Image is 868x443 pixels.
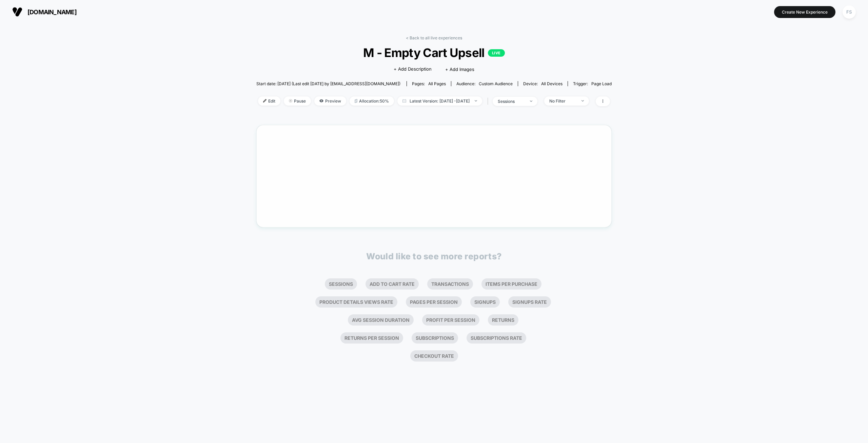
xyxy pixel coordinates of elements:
span: + Add Images [445,67,474,72]
li: Pages Per Session [406,296,462,308]
img: Visually logo [12,7,22,17]
span: | [486,96,493,106]
li: Sessions [325,278,357,290]
li: Returns [488,314,518,326]
span: Device: [518,81,568,86]
img: end [581,100,584,101]
li: Checkout Rate [410,350,458,362]
span: M - Empty Cart Upsell [274,45,594,60]
span: all devices [541,81,563,86]
li: Transactions [427,278,473,290]
span: Edit [258,96,280,106]
li: Items Per Purchase [481,278,541,290]
li: Subscriptions [412,332,458,344]
div: No Filter [549,98,576,104]
img: rebalance [355,99,357,103]
li: Signups Rate [508,296,551,308]
div: Trigger: [573,81,612,86]
li: Product Details Views Rate [315,296,397,308]
li: Add To Cart Rate [366,278,419,290]
div: Audience: [456,81,513,86]
img: calendar [402,99,406,103]
button: FS [841,5,858,19]
li: Profit Per Session [422,314,479,326]
span: [DOMAIN_NAME] [27,8,77,16]
span: Start date: [DATE] (Last edit [DATE] by [EMAIL_ADDRESS][DOMAIN_NAME]) [256,81,400,86]
span: Custom Audience [479,81,513,86]
span: Page Load [591,81,612,86]
button: [DOMAIN_NAME] [10,6,79,17]
li: Signups [470,296,500,308]
span: all pages [428,81,446,86]
p: LIVE [488,49,505,57]
img: edit [263,99,267,103]
span: Latest Version: [DATE] - [DATE] [397,96,482,106]
div: FS [843,5,856,19]
span: Pause [284,96,311,106]
a: < Back to all live experiences [406,35,462,40]
div: sessions [498,99,525,104]
span: Allocation: 50% [350,96,394,106]
li: Subscriptions Rate [467,332,526,344]
p: Would like to see more reports? [366,251,502,261]
button: Create New Experience [774,6,835,18]
li: Returns Per Session [340,332,403,344]
span: Preview [314,96,346,106]
img: end [475,100,477,101]
li: Avg Session Duration [348,314,414,326]
span: + Add Description [394,66,432,73]
div: Pages: [412,81,446,86]
img: end [289,99,292,103]
img: end [530,100,532,102]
